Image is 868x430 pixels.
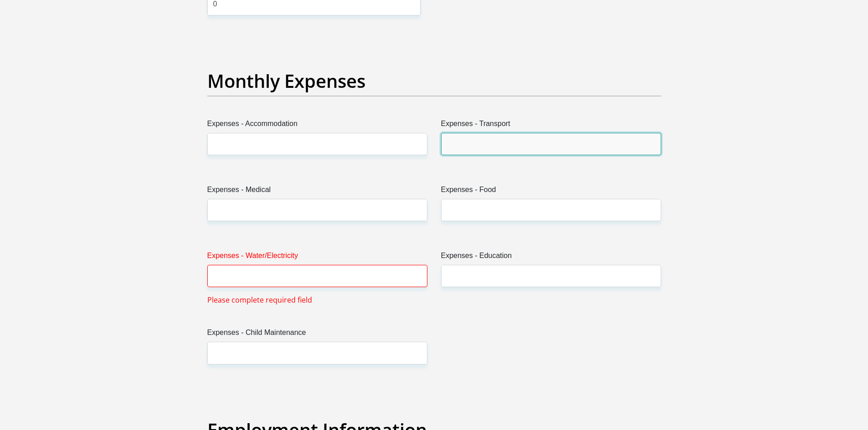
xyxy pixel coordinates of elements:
[207,199,427,221] input: Expenses - Medical
[207,184,427,199] label: Expenses - Medical
[207,265,427,287] input: Expenses - Water/Electricity
[441,133,661,155] input: Expenses - Transport
[207,133,427,155] input: Expenses - Accommodation
[441,265,661,287] input: Expenses - Education
[441,118,661,133] label: Expenses - Transport
[441,199,661,221] input: Expenses - Food
[207,250,427,265] label: Expenses - Water/Electricity
[207,118,427,133] label: Expenses - Accommodation
[207,342,427,364] input: Expenses - Child Maintenance
[207,327,427,342] label: Expenses - Child Maintenance
[441,184,661,199] label: Expenses - Food
[207,70,661,92] h2: Monthly Expenses
[207,294,312,305] span: Please complete required field
[441,250,661,265] label: Expenses - Education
